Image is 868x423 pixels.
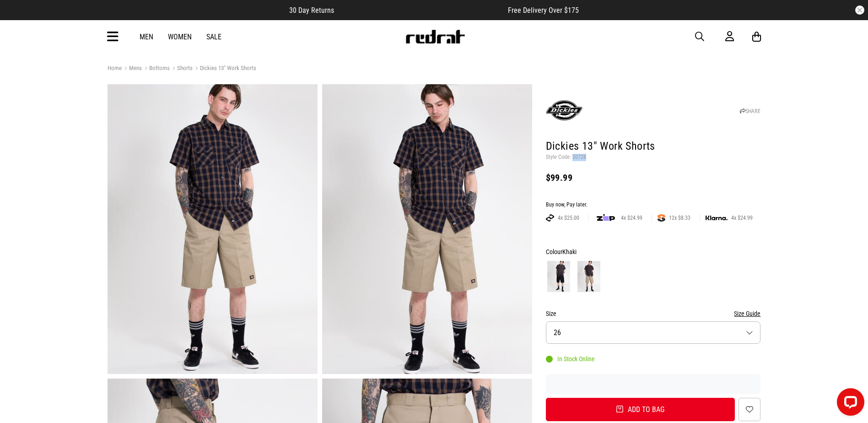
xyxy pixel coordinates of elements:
[546,398,735,421] button: Add to bag
[546,246,761,257] div: Colour
[122,65,142,73] a: Mens
[554,328,561,337] span: 26
[546,201,761,209] div: Buy now, Pay later.
[108,65,122,71] a: Home
[546,92,582,129] img: Dickies
[665,214,694,222] span: 12x $8.33
[546,214,554,222] img: AFTERPAY
[546,154,761,161] p: Style Code: 20728
[577,261,600,292] img: Khaki
[546,380,761,389] iframe: Customer reviews powered by Trustpilot
[617,214,646,222] span: 4x $24.99
[206,33,221,41] a: Sale
[597,213,615,222] img: zip
[546,139,761,154] h1: Dickies 13" Work Shorts
[706,216,728,221] img: KLARNA
[168,33,192,41] a: Women
[546,172,761,183] div: $99.99
[405,30,465,43] img: Redrat logo
[322,84,532,374] img: Dickies 13" Work Shorts in Brown
[830,385,868,423] iframe: LiveChat chat widget
[562,248,577,255] span: Khaki
[658,214,665,222] img: SPLITPAY
[140,33,153,41] a: Men
[108,84,318,374] img: Dickies 13" Work Shorts in Brown
[142,65,170,73] a: Bottoms
[352,5,490,15] iframe: Customer reviews powered by Trustpilot
[734,308,760,319] button: Size Guide
[547,261,570,292] img: Black/Black
[546,321,761,344] button: 26
[546,355,595,363] div: In Stock Online
[193,65,256,73] a: Dickies 13" Work Shorts
[546,308,761,319] div: Size
[508,6,579,15] span: Free Delivery Over $175
[170,65,193,73] a: Shorts
[740,108,760,114] a: SHARE
[289,6,334,15] span: 30 Day Returns
[728,214,756,222] span: 4x $24.99
[554,214,583,222] span: 4x $25.00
